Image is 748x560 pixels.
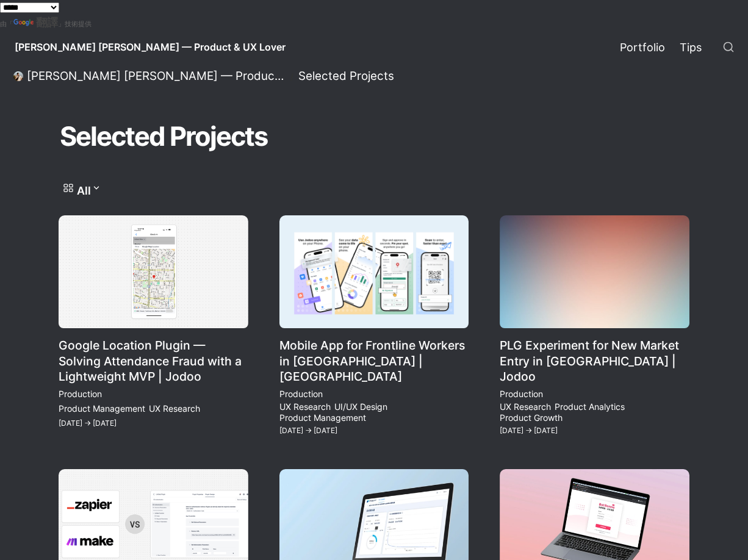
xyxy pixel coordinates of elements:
a: [PERSON_NAME] [PERSON_NAME] — Product & UX Lover [10,69,289,84]
h1: Selected Projects [59,115,268,157]
a: Portfolio [613,30,672,64]
div: [PERSON_NAME] [PERSON_NAME] — Product & UX Lover [27,69,286,84]
a: Selected Projects [295,69,398,84]
img: Daniel Lee — Product & UX Lover [13,71,23,81]
a: [PERSON_NAME] [PERSON_NAME] — Product & UX Lover [5,30,295,64]
a: Google Location Plugin — Solving Attendance Fraud with a Lightweight MVP | Jodoo [59,215,248,438]
a: PLG Experiment for New Market Entry in [GEOGRAPHIC_DATA] | Jodoo [500,215,689,438]
p: All [77,182,91,199]
div: Selected Projects [298,69,394,84]
img: Google 翻譯 [13,19,36,27]
a: Mobile App for Frontline Workers in [GEOGRAPHIC_DATA] | [GEOGRAPHIC_DATA] [279,215,469,438]
span: [PERSON_NAME] [PERSON_NAME] — Product & UX Lover [15,41,286,53]
a: 翻譯 [13,16,58,29]
span: / [290,71,293,82]
a: Tips [672,30,709,64]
